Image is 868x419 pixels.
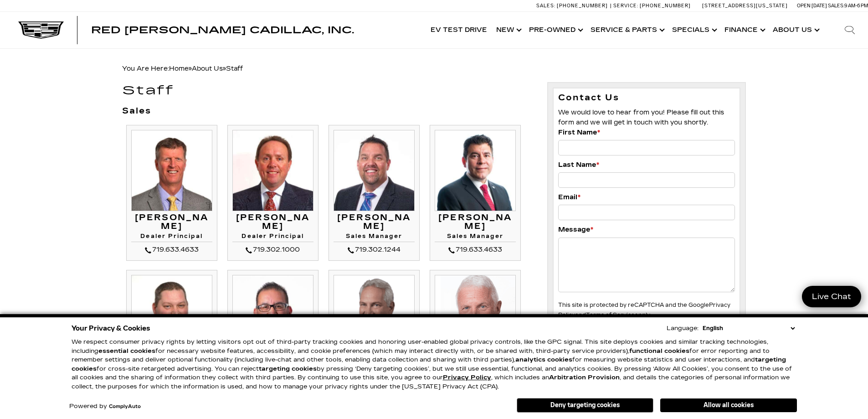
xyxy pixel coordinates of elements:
[536,3,610,8] a: Sales: [PHONE_NUMBER]
[702,3,788,9] a: [STREET_ADDRESS][US_STATE]
[797,3,827,9] span: Open [DATE]
[844,3,868,9] span: 9 AM-6 PM
[517,398,653,413] button: Deny targeting cookies
[435,213,516,232] h3: [PERSON_NAME]
[558,160,599,170] label: Last Name
[443,374,491,381] u: Privacy Policy
[558,238,735,292] textarea: Message*
[558,192,580,202] label: Email
[768,12,822,48] a: About Us
[558,140,735,155] input: First Name*
[334,213,415,232] h3: [PERSON_NAME]
[549,374,620,381] strong: Arbitration Provision
[802,286,861,307] a: Live Chat
[435,244,516,255] div: 719.633.4633
[515,356,572,363] strong: analytics cookies
[700,324,797,333] select: Language Select
[122,65,243,72] span: You Are Here:
[558,225,593,235] label: Message
[131,213,212,232] h3: [PERSON_NAME]
[334,233,415,242] h4: Sales Manager
[169,65,189,72] a: Home
[122,84,534,98] h1: Staff
[232,213,313,232] h3: [PERSON_NAME]
[610,3,693,8] a: Service: [PHONE_NUMBER]
[232,244,313,255] div: 719.302.1000
[558,302,730,318] small: This site is protected by reCAPTCHA and the Google and apply.
[586,12,668,48] a: Service & Parts
[91,26,354,35] a: Red [PERSON_NAME] Cadillac, Inc.
[169,65,243,72] span: »
[660,398,797,412] button: Allow all cookies
[667,326,699,331] div: Language:
[828,3,844,9] span: Sales:
[558,172,735,188] input: Last Name*
[720,12,768,48] a: Finance
[524,12,586,48] a: Pre-Owned
[226,65,243,72] span: Staff
[122,62,746,75] div: Breadcrumbs
[435,233,516,242] h4: Sales Manager
[536,3,555,9] span: Sales:
[586,312,635,318] a: Terms of Service
[558,93,735,103] h3: Contact Us
[558,205,735,220] input: Email*
[558,93,735,343] form: Contact Us
[109,404,141,409] a: ComplyAuto
[192,65,223,72] a: About Us
[98,347,155,355] strong: essential cookies
[91,25,354,36] span: Red [PERSON_NAME] Cadillac, Inc.
[558,109,724,126] span: We would love to hear from you! Please fill out this form and we will get in touch with you shortly.
[629,347,689,355] strong: functional cookies
[668,12,720,48] a: Specials
[426,12,492,48] a: EV Test Drive
[807,291,856,302] span: Live Chat
[640,3,691,9] span: [PHONE_NUMBER]
[558,128,600,138] label: First Name
[613,3,638,9] span: Service:
[232,233,313,242] h4: Dealer Principal
[832,12,868,48] div: Search
[122,107,534,116] h3: Sales
[334,244,415,255] div: 719.302.1244
[72,322,150,335] span: Your Privacy & Cookies
[72,356,786,372] strong: targeting cookies
[131,233,212,242] h4: Dealer Principal
[69,403,141,409] div: Powered by
[192,65,243,72] span: »
[131,244,212,255] div: 719.633.4633
[557,3,608,9] span: [PHONE_NUMBER]
[492,12,524,48] a: New
[72,338,797,391] p: We respect consumer privacy rights by letting visitors opt out of third-party tracking cookies an...
[18,21,64,39] img: Cadillac Dark Logo with Cadillac White Text
[259,365,317,372] strong: targeting cookies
